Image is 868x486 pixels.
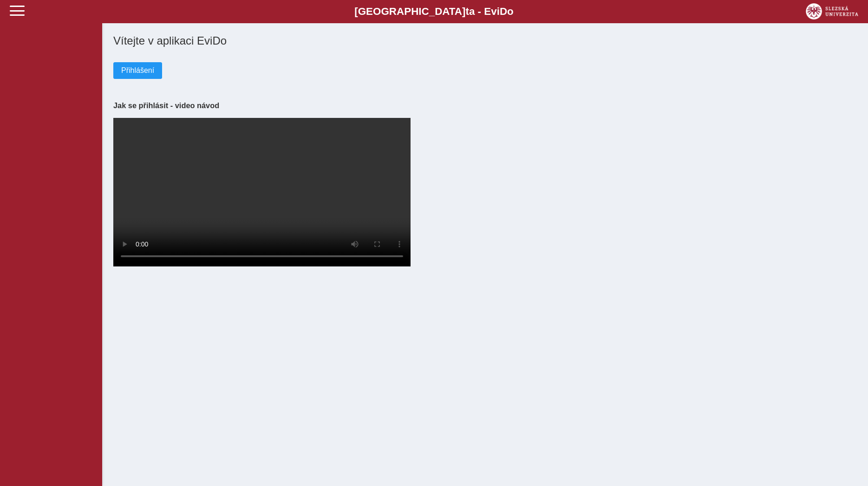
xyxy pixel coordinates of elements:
h1: Vítejte v aplikaci EviDo [113,34,857,47]
img: logo_web_su.png [806,3,858,19]
span: D [500,6,507,17]
span: t [465,6,469,17]
span: o [507,6,514,17]
h3: Jak se přihlásit - video návod [113,101,857,110]
span: Přihlášení [121,66,154,75]
button: Přihlášení [113,62,162,79]
b: [GEOGRAPHIC_DATA] a - Evi [28,6,840,18]
video: Your browser does not support the video tag. [113,118,411,266]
